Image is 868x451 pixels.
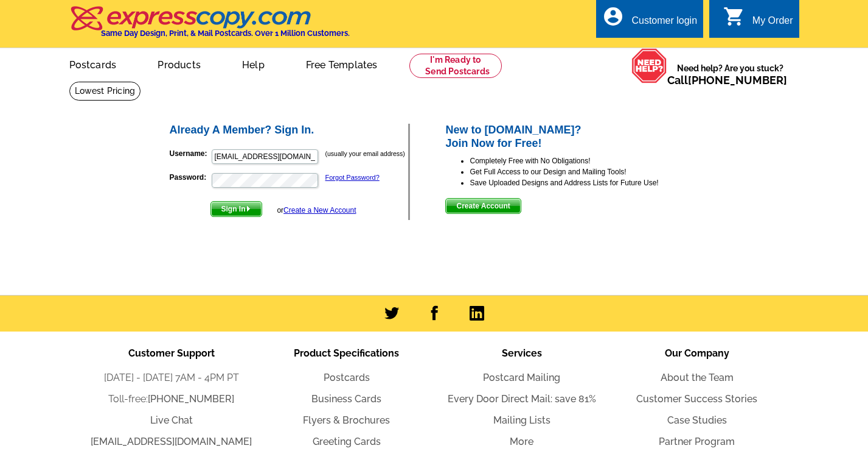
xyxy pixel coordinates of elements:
div: or [277,205,356,216]
a: Business Cards [311,393,381,405]
span: Product Specifications [294,347,399,359]
span: Our Company [665,347,729,359]
a: Case Studies [667,414,727,426]
a: Postcard Mailing [483,372,560,383]
i: shopping_cart [723,5,745,27]
a: [PHONE_NUMBER] [688,74,787,87]
span: Customer Support [128,347,215,359]
a: Every Door Direct Mail: save 81% [448,393,596,405]
label: Password: [170,172,210,183]
a: [EMAIL_ADDRESS][DOMAIN_NAME] [91,436,252,447]
li: Get Full Access to our Design and Mailing Tools! [470,166,700,177]
img: help [631,48,667,83]
a: Partner Program [659,436,735,447]
a: Live Chat [150,414,193,426]
a: Free Templates [286,49,397,78]
a: Mailing Lists [493,414,550,426]
h4: Same Day Design, Print, & Mail Postcards. Over 1 Million Customers. [101,29,350,38]
a: Help [223,49,284,78]
li: Save Uploaded Designs and Address Lists for Future Use! [470,177,700,188]
a: Flyers & Brochures [303,414,390,426]
span: Create Account [446,199,520,213]
h2: New to [DOMAIN_NAME]? Join Now for Free! [445,124,700,150]
li: Toll-free: [84,392,259,407]
a: About the Team [661,372,734,383]
i: account_circle [602,5,624,27]
a: [PHONE_NUMBER] [148,393,234,405]
span: Call [667,74,787,87]
div: My Order [752,15,793,32]
button: Sign In [210,201,262,217]
div: Customer login [631,15,697,32]
label: Username: [170,148,210,159]
a: Postcards [324,372,370,383]
li: [DATE] - [DATE] 7AM - 4PM PT [84,371,259,385]
h2: Already A Member? Sign In. [170,124,409,137]
a: Greeting Cards [313,436,381,447]
span: Services [502,347,542,359]
img: button-next-arrow-white.png [246,206,251,211]
li: Completely Free with No Obligations! [470,155,700,166]
a: Forgot Password? [325,174,380,181]
a: Postcards [50,49,136,78]
a: Create a New Account [283,206,356,215]
a: shopping_cart My Order [723,13,793,29]
span: Sign In [211,202,262,216]
small: (usually your email address) [325,150,405,157]
a: Products [138,49,220,78]
a: Same Day Design, Print, & Mail Postcards. Over 1 Million Customers. [69,15,350,38]
span: Need help? Are you stuck? [667,62,793,87]
a: Customer Success Stories [636,393,757,405]
a: account_circle Customer login [602,13,697,29]
a: More [510,436,533,447]
button: Create Account [445,198,521,214]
